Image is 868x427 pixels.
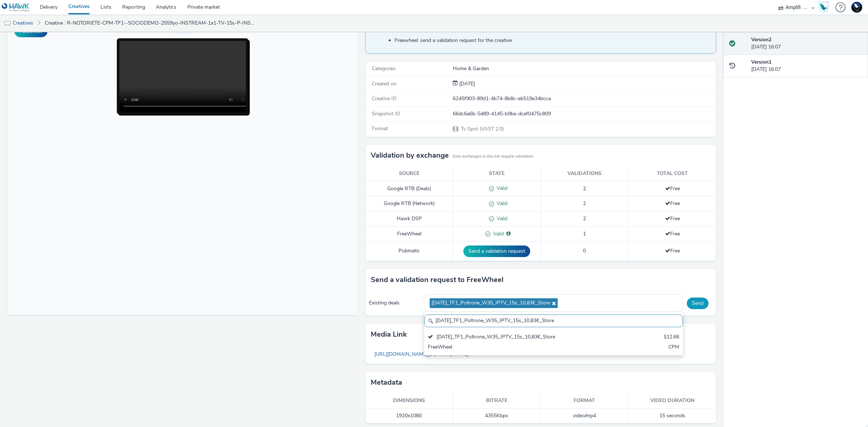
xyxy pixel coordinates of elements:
span: 2 [583,215,586,222]
th: Bitrate [453,393,541,408]
td: 1920x1080 [365,409,453,423]
span: Valid [494,185,507,192]
span: 2 [583,200,586,207]
td: FreeWheel [365,226,453,242]
span: Free [665,215,680,222]
div: CPM [668,343,679,352]
span: 0 [583,247,586,254]
button: Send [687,298,709,309]
span: Creative ID [372,95,396,102]
span: Categories [372,65,396,72]
img: Hawk Academy [818,1,829,13]
img: tv [4,20,11,27]
span: Tv Spot (VAST 2.0) [460,125,504,132]
span: Valid [494,215,507,222]
h3: Metadata [371,377,402,388]
span: Snapshot ID [372,110,400,117]
button: Send a validation request [463,245,530,257]
th: Source [365,166,453,181]
span: Created on [372,80,396,87]
span: Free [665,200,680,207]
div: [DATE] 16:07 [751,59,862,73]
div: Creation 22 August 2025, 16:07 [458,80,475,87]
div: $12.66 [664,333,679,342]
td: Pubmatic [365,242,453,261]
td: video/mp4 [541,409,629,423]
span: [DATE]_TF1_Poltrone_W35_IPTV_15s_10,83€_Store [431,300,550,306]
td: Hawk DSP [365,212,453,227]
a: [URL][DOMAIN_NAME][DOMAIN_NAME] [371,347,472,361]
td: Google RTB (Network) [365,196,453,212]
div: Home & Garden [453,65,715,72]
th: Dimensions [365,393,453,408]
img: undefined Logo [2,3,30,12]
span: 1 [583,230,586,237]
span: Free [665,230,680,237]
a: Hawk Academy [818,1,832,13]
td: Google RTB (Deals) [365,181,453,196]
strong: Version 2 [751,36,771,43]
td: 4355 Kbps [453,409,541,423]
th: Validations [541,166,629,181]
div: 66dc6a6b-5d89-4145-b9be-dcef0475c809 [453,110,715,118]
span: Format [372,125,388,132]
h3: Validation by exchange [371,150,449,161]
span: 2 [583,185,586,192]
span: Free [665,247,680,254]
small: Only exchanges in this list require validation [452,154,533,159]
img: Support Hawk [851,2,862,13]
div: 6245f903-89d1-4b74-8b8c-eb519e34bcca [453,95,715,102]
div: Existing deals [369,299,420,307]
span: Free [665,185,680,192]
input: Search...... [424,315,683,327]
li: Freewheel: send a validation request for the creative [395,37,712,44]
strong: Version 1 [751,59,771,65]
div: [DATE] 16:07 [751,36,862,51]
div: FreeWheel [428,343,594,352]
a: Creative : R-NOTORIETE-CPM-TF1--SOCIODEMO-2559yo-INSTREAM-1x1-TV-15s-P-INSTREAM-1x1-W35Promo-$427... [41,14,258,32]
th: Format [541,393,629,408]
span: Valid [490,230,504,237]
td: 15 seconds [629,409,716,423]
h3: Send a validation request to FreeWheel [371,274,503,285]
span: [DATE] [458,80,475,87]
span: Valid [494,200,507,207]
th: Video duration [629,393,716,408]
div: [DATE]_TF1_Poltrone_W35_IPTV_15s_10,83€_Store [428,333,594,342]
th: State [453,166,541,181]
h3: Media link [371,329,407,340]
th: Total cost [629,166,716,181]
